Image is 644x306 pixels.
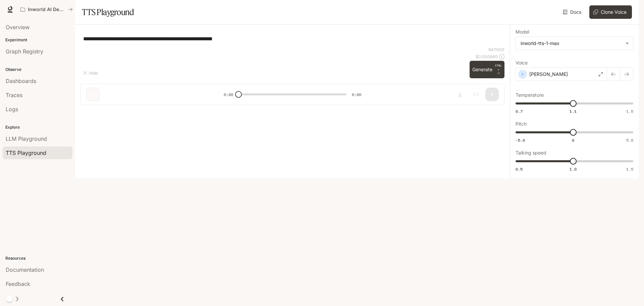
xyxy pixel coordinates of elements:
[495,63,502,76] p: ⏎
[516,108,523,114] span: 0.7
[626,108,633,114] span: 1.5
[488,47,504,52] p: 64 / 1000
[516,93,544,97] p: Temperature
[626,166,633,172] span: 1.5
[516,150,546,155] p: Talking speed
[470,61,504,78] button: GenerateCTRL +⏎
[516,122,527,126] p: Pitch
[570,166,577,172] span: 1.0
[516,37,633,50] div: inworld-tts-1-max
[82,5,134,19] h1: TTS Playground
[529,71,568,78] p: [PERSON_NAME]
[80,68,102,78] button: Hide
[516,166,523,172] span: 0.5
[17,3,76,16] button: All workspaces
[516,60,528,65] p: Voice
[521,40,622,47] div: inworld-tts-1-max
[476,54,498,59] p: $ 0.000640
[572,137,574,143] span: 0
[589,5,632,19] button: Clone Voice
[561,5,584,19] a: Docs
[516,30,529,34] p: Model
[28,7,65,12] p: Inworld AI Demos
[570,108,577,114] span: 1.1
[516,137,525,143] span: -5.0
[626,137,633,143] span: 5.0
[495,63,502,72] p: CTRL +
